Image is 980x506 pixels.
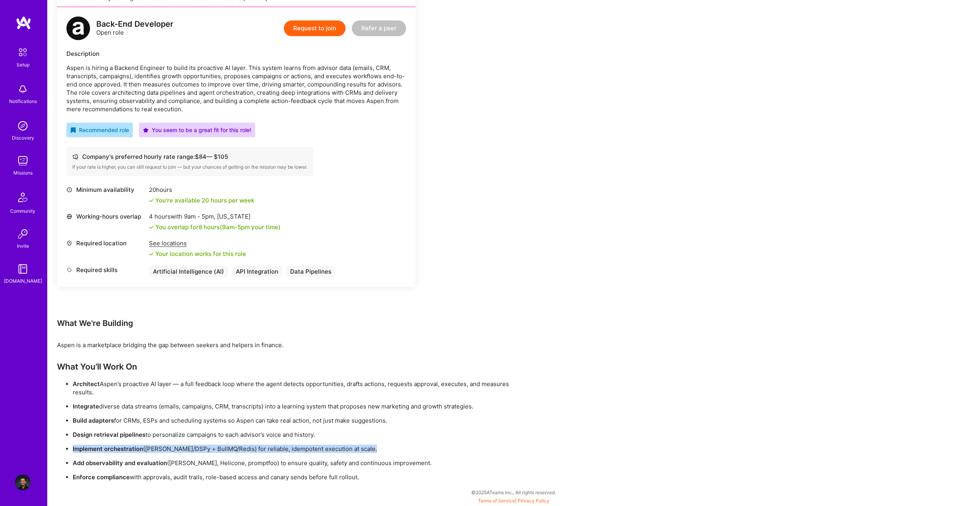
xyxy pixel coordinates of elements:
i: icon Clock [66,187,72,193]
strong: Integrate [73,403,99,410]
i: icon Check [149,198,154,203]
img: logo [16,16,31,30]
div: Required skills [66,266,145,274]
div: API Integration [232,266,282,277]
div: [DOMAIN_NAME] [4,277,42,285]
img: Community [13,188,32,207]
i: icon Tag [66,267,72,273]
div: Recommended role [70,126,129,134]
strong: Design retrieval pipelines [73,431,145,438]
i: icon RecommendedBadge [70,127,76,133]
h3: What You’ll Work On [57,362,529,372]
div: Invite [17,242,29,250]
p: ([PERSON_NAME]/DSPy + BullMQ/Redis) for reliable, idempotent execution at scale. [73,445,529,453]
i: icon Check [149,225,154,230]
img: User Avatar [15,475,31,490]
a: User Avatar [13,475,33,490]
i: icon Location [66,240,72,246]
div: Community [10,207,35,215]
div: Description [66,50,406,58]
p: to personalize campaigns to each advisor’s voice and history. [73,431,529,439]
img: Invite [15,226,31,242]
div: You overlap for 8 hours ( your time) [155,223,281,231]
i: icon Cash [72,154,78,160]
div: Back-End Developer [96,20,173,28]
p: with approvals, audit trails, role-based access and canary sends before full rollout. [73,473,529,481]
div: Data Pipelines [286,266,335,277]
a: Terms of Service [478,498,515,504]
div: Minimum availability [66,186,145,194]
i: icon Check [149,252,154,256]
img: guide book [15,261,31,277]
div: See locations [149,239,246,247]
strong: Enforce compliance [73,473,130,481]
div: What We're Building [57,318,529,328]
p: diverse data streams (emails, campaigns, CRM, transcripts) into a learning system that proposes n... [73,402,529,410]
div: Artificial Intelligence (AI) [149,266,228,277]
div: Notifications [9,97,37,105]
span: | [478,498,550,504]
div: Your location works for this role [149,250,246,258]
button: Request to join [284,20,346,36]
div: You seem to be a great fit for this role! [143,126,251,134]
strong: Architect [73,380,100,388]
img: discovery [15,118,31,134]
div: Required location [66,239,145,247]
div: Company's preferred hourly rate range: $ 84 — $ 105 [72,153,307,161]
button: Refer a peer [352,20,406,36]
div: 4 hours with [US_STATE] [149,212,281,221]
img: logo [66,17,90,40]
span: 9am - 5pm [222,223,250,231]
div: Discovery [12,134,34,142]
i: icon PurpleStar [143,127,149,133]
div: 20 hours [149,186,254,194]
div: © 2025 ATeams Inc., All rights reserved. [47,482,980,502]
div: Setup [17,61,29,69]
div: Aspen is a marketplace bridging the gap between seekers and helpers in finance. [57,341,529,349]
div: Missions [13,169,33,177]
img: setup [15,44,31,61]
strong: Implement orchestration [73,445,143,453]
p: Aspen’s proactive AI layer — a full feedback loop where the agent detects opportunities, drafts a... [73,380,529,396]
div: Working-hours overlap [66,212,145,221]
img: bell [15,81,31,97]
p: Aspen is hiring a Backend Engineer to build its proactive AI layer. This system learns from advis... [66,64,406,113]
i: icon World [66,213,72,219]
div: You're available 20 hours per week [149,196,254,204]
span: 9am - 5pm , [182,213,217,220]
div: If your rate is higher, you can still request to join — but your chances of getting on the missio... [72,164,307,170]
p: ([PERSON_NAME], Helicone, promptfoo) to ensure quality, safety and continuous improvement. [73,459,529,467]
strong: Build adapters [73,417,114,424]
img: teamwork [15,153,31,169]
p: for CRMs, ESPs and scheduling systems so Aspen can take real action, not just make suggestions. [73,416,529,425]
div: Open role [96,20,173,37]
strong: Add observability and evaluation [73,459,167,467]
a: Privacy Policy [518,498,550,504]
